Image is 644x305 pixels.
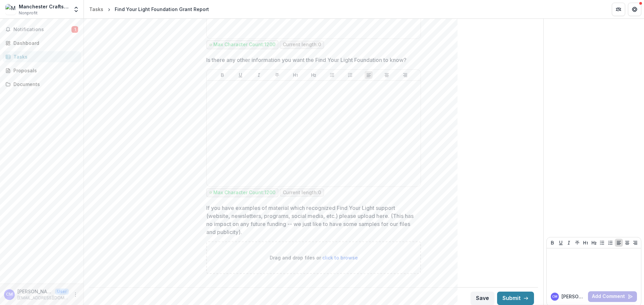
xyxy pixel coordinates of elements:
div: Find Your Light Foundation Grant Report [115,6,209,13]
button: Align Right [401,71,409,79]
button: Align Right [631,239,639,247]
nav: breadcrumb [87,4,212,14]
p: If you have examples of material which recognized Find Your Light support (website, newsletters, ... [206,204,417,236]
p: [EMAIL_ADDRESS][DOMAIN_NAME] [17,295,69,301]
div: Dashboard [13,40,75,47]
img: Manchester Craftsmen’s Guild [5,4,16,15]
button: Align Center [623,239,631,247]
button: Notifications1 [3,24,81,35]
div: Tasks [13,53,75,60]
button: Partners [612,3,625,16]
a: Tasks [3,51,81,62]
button: Open entity switcher [71,3,81,16]
button: Align Left [365,71,373,79]
a: Documents [3,79,81,90]
div: Courtney McShea [6,292,13,297]
span: Nonprofit [19,10,38,16]
button: Bullet List [328,71,336,79]
p: Current length: 0 [283,190,321,196]
button: Bullet List [598,239,606,247]
button: Add Comment [588,291,637,302]
button: Align Left [615,239,623,247]
button: Heading 2 [310,71,318,79]
div: Tasks [89,6,103,13]
button: Heading 1 [291,71,300,79]
button: Align Center [383,71,391,79]
button: Ordered List [346,71,354,79]
button: Submit [497,292,534,305]
button: Get Help [628,3,641,16]
button: Bold [218,71,226,79]
div: Documents [13,81,75,88]
button: Save [471,292,494,305]
p: Is there any other information you want the Find Your Light Foundation to know? [206,56,407,64]
p: [PERSON_NAME] [561,293,585,300]
button: Underline [236,71,245,79]
a: Proposals [3,65,81,76]
button: More [71,291,79,299]
button: Ordered List [606,239,614,247]
button: Underline [557,239,565,247]
p: Drag and drop files or [270,254,358,261]
div: Courtney McShea [552,295,557,298]
div: Manchester Craftsmen’s Guild [19,3,69,10]
span: 1 [71,26,78,33]
button: Strike [273,71,281,79]
span: click to browse [322,255,358,260]
p: User [55,289,69,295]
div: Proposals [13,67,75,74]
button: Strike [573,239,581,247]
p: Current length: 0 [283,42,321,48]
p: Max Character Count: 1200 [213,42,275,48]
a: Tasks [87,4,106,14]
button: Italicize [255,71,263,79]
button: Italicize [565,239,573,247]
a: Dashboard [3,37,81,49]
button: Bold [548,239,556,247]
button: Heading 1 [582,239,590,247]
span: Notifications [13,27,71,32]
p: [PERSON_NAME] [17,288,52,295]
button: Heading 2 [590,239,598,247]
p: Max Character Count: 1200 [213,190,275,196]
